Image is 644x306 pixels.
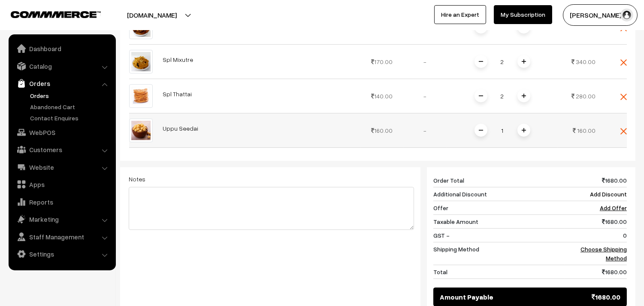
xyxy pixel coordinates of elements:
img: close [620,59,627,66]
button: [PERSON_NAME] s… [563,4,638,26]
label: Notes [129,174,145,184]
td: Additional Discount [433,187,565,201]
a: Add Offer [600,204,627,211]
td: 160.00 [361,113,404,148]
td: GST - [433,229,565,242]
img: minus [479,94,483,98]
span: Amount Payable [440,292,493,302]
a: Spl Thattai [163,90,192,98]
a: Customers [11,142,113,157]
td: Total [433,265,565,279]
a: Settings [11,246,113,262]
a: Choose Shipping Method [581,245,627,262]
td: 1680.00 [565,215,627,229]
td: 170.00 [361,45,404,79]
img: minus [479,128,483,132]
a: Uppu Seedai [163,125,199,132]
a: Reports [11,194,113,210]
a: Orders [28,91,113,100]
a: Staff Management [11,229,113,245]
span: 280.00 [576,92,596,100]
a: COMMMERCE [11,9,86,19]
a: Hire an Expert [434,5,486,24]
a: WebPOS [11,125,113,140]
td: 0 [565,229,627,242]
a: Spl Mixutre [163,56,194,63]
td: Offer [433,201,565,215]
a: Marketing [11,211,113,227]
img: close [620,128,627,135]
td: 140.00 [361,79,404,113]
img: plusI [522,59,526,64]
img: plusI [522,128,526,132]
span: - [423,92,426,100]
button: [DOMAIN_NAME] [97,4,207,26]
td: Shipping Method [433,242,565,265]
span: - [423,127,426,134]
a: Apps [11,177,113,192]
td: Taxable Amount [433,215,565,229]
span: 1680.00 [592,292,620,302]
span: 160.00 [577,127,596,134]
img: Spl Mixture Wepsite1.jpg [129,50,153,73]
td: Order Total [433,174,565,187]
img: Uppu Seedai Website.jpg [129,119,153,142]
td: 1680.00 [565,265,627,279]
img: plusI [522,94,526,98]
a: Add Discount [590,190,627,198]
a: Contact Enquires [28,113,113,122]
a: Catalog [11,58,113,74]
td: 1680.00 [565,174,627,187]
img: user [620,9,633,21]
a: Abandoned Cart [28,102,113,111]
img: minus [479,59,483,64]
span: - [423,58,426,65]
a: My Subscription [494,5,552,24]
a: Dashboard [11,41,113,56]
img: close [620,94,627,100]
a: Website [11,159,113,175]
a: Orders [11,76,113,91]
span: 340.00 [576,58,596,65]
img: Thattai.jpg [129,84,153,108]
img: COMMMERCE [11,11,101,18]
